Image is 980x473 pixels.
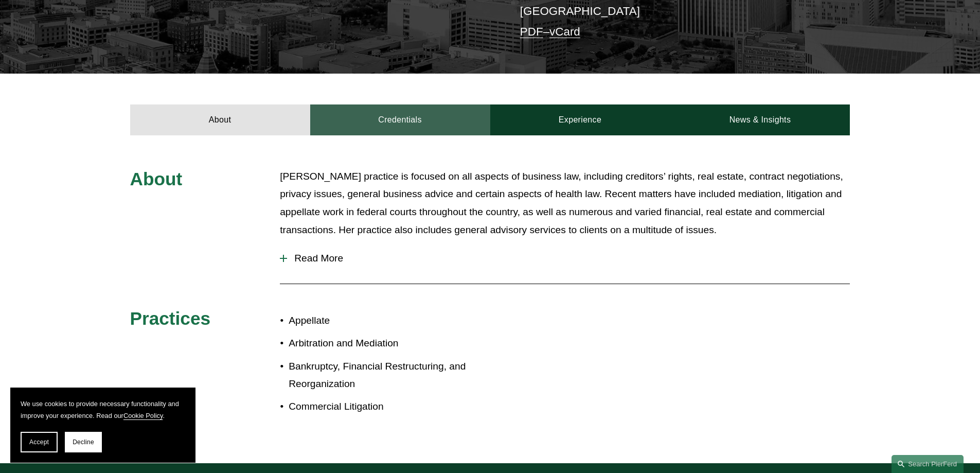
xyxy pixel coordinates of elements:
a: Experience [490,104,670,135]
p: Bankruptcy, Financial Restructuring, and Reorganization [289,358,490,393]
span: Practices [130,308,211,328]
p: Commercial Litigation [289,398,490,416]
a: News & Insights [670,104,850,135]
p: Appellate [289,312,490,330]
section: Cookie banner [10,388,195,463]
span: Read More [287,253,850,264]
button: Accept [21,432,58,452]
a: PDF [520,25,543,38]
span: Decline [73,439,94,446]
span: Accept [29,439,49,446]
a: vCard [549,25,580,38]
p: We use cookies to provide necessary functionality and improve your experience. Read our . [21,398,185,422]
p: [PERSON_NAME] practice is focused on all aspects of business law, including creditors’ rights, re... [280,168,850,239]
a: Cookie Policy [123,412,163,419]
button: Read More [280,245,850,272]
button: Decline [65,432,102,452]
a: Credentials [310,104,490,135]
a: About [130,104,310,135]
a: Search this site [892,455,964,473]
span: About [130,169,183,189]
p: Arbitration and Mediation [289,335,490,353]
